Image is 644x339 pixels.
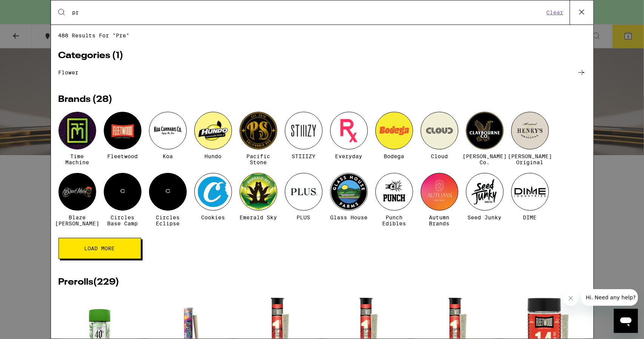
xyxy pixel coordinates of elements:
[544,9,566,16] button: Clear
[201,214,225,220] span: Cookies
[614,309,638,333] iframe: Button to launch messaging window
[104,214,141,227] span: Circles Base Camp
[523,214,537,220] span: DIME
[58,153,96,165] span: Time Machine
[463,153,507,165] span: [PERSON_NAME] Co.
[384,153,404,159] span: Bodega
[163,153,173,159] span: Koa
[58,95,586,104] h2: Brands ( 28 )
[508,153,552,165] span: [PERSON_NAME] Original
[240,214,277,220] span: Emerald Sky
[149,173,187,211] div: C
[335,153,363,159] span: Everyday
[149,214,187,227] span: Circles Eclipse
[297,214,310,220] span: PLUS
[292,153,315,159] span: STIIIZY
[58,238,141,259] button: Load More
[240,153,277,165] span: Pacific Stone
[72,9,544,16] input: Search for products & categories
[85,246,115,251] span: Load More
[104,173,141,211] div: C
[58,278,586,287] h2: Prerolls ( 229 )
[204,153,221,159] span: Hundo
[58,32,586,39] span: 488 results for "pre"
[330,214,367,220] span: Glass House
[468,214,502,220] span: Seed Junky
[431,153,448,159] span: Cloud
[581,289,638,306] iframe: Message from company
[58,51,586,60] h2: Categories ( 1 )
[55,214,99,227] span: Blaze [PERSON_NAME]
[563,291,578,306] iframe: Close message
[375,214,413,227] span: Punch Edibles
[421,214,458,227] span: Autumn Brands
[58,68,586,77] a: flower
[107,153,138,159] span: Fleetwood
